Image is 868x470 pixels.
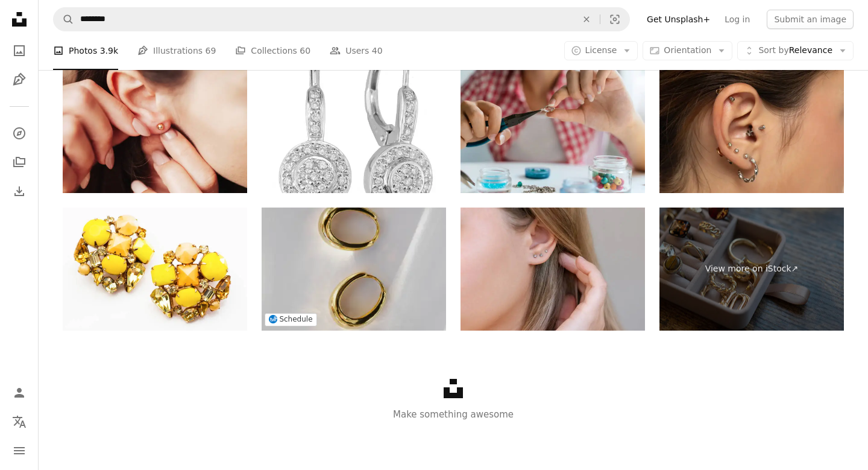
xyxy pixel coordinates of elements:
[279,315,312,323] span: Schedule
[7,7,31,34] a: Home — Unsplash
[372,44,383,57] span: 40
[262,208,446,331] img: Gold earrings closeup on a white background with shadow. Concept of stylish women's accessories
[737,41,854,60] button: Sort byRelevance
[262,70,446,193] img: Diamond Earings
[640,10,717,29] a: Get Unsplash+
[659,70,844,193] img: Closeup of female ear with six piercings.
[461,70,645,193] img: Beautiful girl making handmade gemstone jewelry, home workshop. Art, hobby, handcraft concept.
[758,45,832,57] span: Relevance
[585,45,617,55] span: License
[7,381,31,405] a: Log in / Sign up
[7,410,31,434] button: Language
[330,31,383,70] a: Users 40
[643,41,732,60] button: Orientation
[600,8,629,31] button: Visual search
[7,150,31,174] a: Collections
[7,121,31,145] a: Explore
[717,10,757,29] a: Log in
[300,44,310,57] span: 60
[659,208,844,331] a: View more on iStock↗
[53,7,630,31] form: Find visuals sitewide
[758,45,788,55] span: Sort by
[7,68,31,92] a: Illustrations
[39,407,868,422] p: Make something awesome
[767,10,854,29] button: Submit an image
[54,8,74,31] button: Search Unsplash
[7,439,31,463] button: Menu
[235,31,310,70] a: Collections 60
[564,41,638,60] button: License
[63,208,247,331] img: Vintage Earrings
[573,8,600,31] button: Clear
[461,208,645,331] img: Ear piercing. young blonde woman wearing three stud earrings on the earlobe. Jewelry with gemstones
[63,70,247,193] img: Golden earrings background. Closeup woman ear. Putting on earrings. Gold ball stud.
[137,31,216,70] a: Illustrations 69
[206,44,216,57] span: 69
[265,313,317,326] button: Schedule
[7,39,31,63] a: Photos
[7,179,31,203] a: Download History
[664,45,711,55] span: Orientation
